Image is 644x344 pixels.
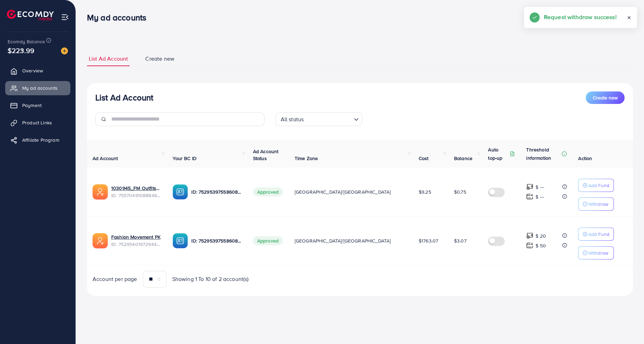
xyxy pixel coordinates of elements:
img: ic-ba-acc.ded83a64.svg [173,233,188,248]
span: ID: 7529540197294407681 [111,241,162,248]
span: Create new [145,55,174,63]
span: Time Zone [295,155,318,162]
img: logo [7,10,54,20]
img: top-up amount [526,242,533,249]
a: Overview [5,64,70,78]
span: $3.07 [454,237,467,244]
span: Balance [454,155,472,162]
span: Overview [22,67,43,74]
span: Ad Account [93,155,118,162]
img: menu [61,13,69,21]
a: Payment [5,98,70,112]
span: ID: 7557049108884619282 [111,192,162,199]
span: Approved [253,236,283,245]
span: Action [578,155,592,162]
span: Showing 1 To 10 of 2 account(s) [172,275,249,283]
p: $ 20 [536,232,546,240]
span: $1763.07 [419,237,438,244]
span: Ecomdy Balance [8,38,45,45]
button: Add Fund [578,228,614,241]
span: List Ad Account [89,55,128,63]
img: top-up amount [526,193,533,200]
span: All status [279,114,305,124]
a: 1030945_FM Outfits_1759512825336 [111,185,162,192]
a: My ad accounts [5,81,70,95]
p: $ --- [536,183,544,191]
span: My ad accounts [22,85,58,91]
img: top-up amount [526,183,533,191]
h5: Request withdraw success! [544,12,617,21]
p: $ 50 [536,241,546,250]
span: Your BC ID [173,155,197,162]
span: $9.25 [419,188,431,195]
span: Payment [22,102,42,109]
span: Cost [419,155,429,162]
p: Add Fund [588,181,609,189]
p: Withdraw [588,249,608,257]
p: Withdraw [588,200,608,208]
p: $ --- [536,193,544,201]
span: $223.99 [8,45,34,55]
div: <span class='underline'>1030945_FM Outfits_1759512825336</span></br>7557049108884619282 [111,185,162,199]
span: $0.75 [454,188,466,195]
p: Threshold information [526,145,560,162]
span: Ad Account Status [253,148,279,162]
button: Withdraw [578,197,614,211]
button: Create new [586,91,625,104]
iframe: Chat [615,313,639,339]
img: top-up amount [526,232,533,239]
div: <span class='underline'>Fashion Movement PK</span></br>7529540197294407681 [111,233,162,248]
span: Approved [253,187,283,196]
p: Add Fund [588,230,609,238]
img: ic-ads-acc.e4c84228.svg [93,233,108,248]
a: Affiliate Program [5,133,70,147]
p: Auto top-up [488,145,508,162]
h3: My ad accounts [87,12,152,23]
h3: List Ad Account [95,92,153,103]
span: Create new [593,94,618,101]
span: [GEOGRAPHIC_DATA]/[GEOGRAPHIC_DATA] [295,188,391,195]
button: Add Fund [578,179,614,192]
span: Product Links [22,119,52,126]
div: Search for option [276,112,362,126]
input: Search for option [306,113,351,124]
span: Account per page [93,275,137,283]
img: image [61,47,68,54]
img: ic-ba-acc.ded83a64.svg [173,184,188,200]
span: [GEOGRAPHIC_DATA]/[GEOGRAPHIC_DATA] [295,237,391,244]
img: ic-ads-acc.e4c84228.svg [93,184,108,200]
span: Affiliate Program [22,136,59,143]
a: Product Links [5,116,70,130]
p: ID: 7529539755860836369 [191,237,242,245]
p: ID: 7529539755860836369 [191,188,242,196]
button: Withdraw [578,246,614,259]
a: Fashion Movement PK [111,233,160,240]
